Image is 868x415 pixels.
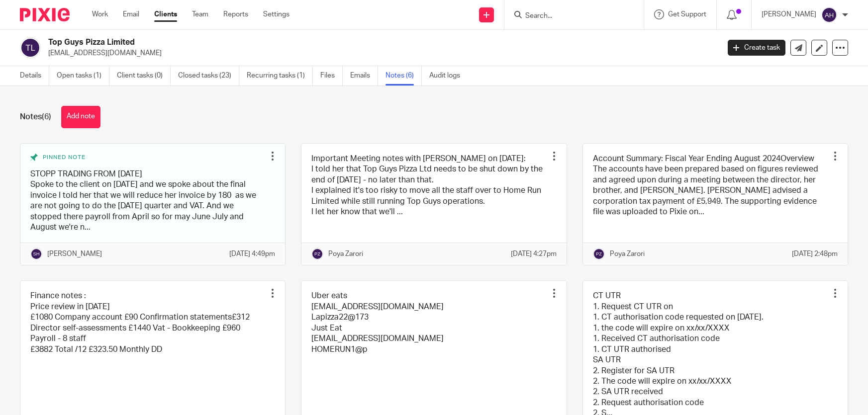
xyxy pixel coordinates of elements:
a: Client tasks (0) [117,66,171,85]
p: Poya Zarori [610,249,645,259]
a: Create task [728,40,785,56]
img: svg%3E [593,248,605,260]
a: Clients [154,9,177,19]
h2: Top Guys Pizza Limited [48,37,580,48]
a: Files [320,66,343,85]
p: [DATE] 2:48pm [792,249,838,259]
a: Reports [223,9,248,19]
img: svg%3E [311,248,323,260]
p: [PERSON_NAME] [762,9,816,19]
a: Team [192,9,208,19]
h1: Notes [20,112,51,122]
img: svg%3E [821,7,837,23]
a: Settings [263,9,289,19]
span: (6) [42,113,51,121]
a: Closed tasks (23) [178,66,239,85]
input: Search [524,12,614,21]
p: [PERSON_NAME] [47,249,102,259]
span: Get Support [668,11,706,18]
a: Emails [350,66,378,85]
p: Poya Zarori [328,249,363,259]
div: Pinned note [30,154,265,162]
a: Details [20,66,49,85]
a: Work [92,9,108,19]
img: Pixie [20,8,70,21]
p: [EMAIL_ADDRESS][DOMAIN_NAME] [48,48,713,58]
img: svg%3E [20,37,41,58]
a: Recurring tasks (1) [247,66,313,85]
a: Audit logs [429,66,468,85]
p: [DATE] 4:27pm [511,249,557,259]
a: Open tasks (1) [57,66,109,85]
button: Add note [61,106,100,128]
a: Edit client [811,40,827,56]
a: Send new email [790,40,806,56]
img: svg%3E [30,248,42,260]
p: [DATE] 4:49pm [229,249,275,259]
a: Notes (6) [386,66,422,85]
a: Email [123,9,139,19]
